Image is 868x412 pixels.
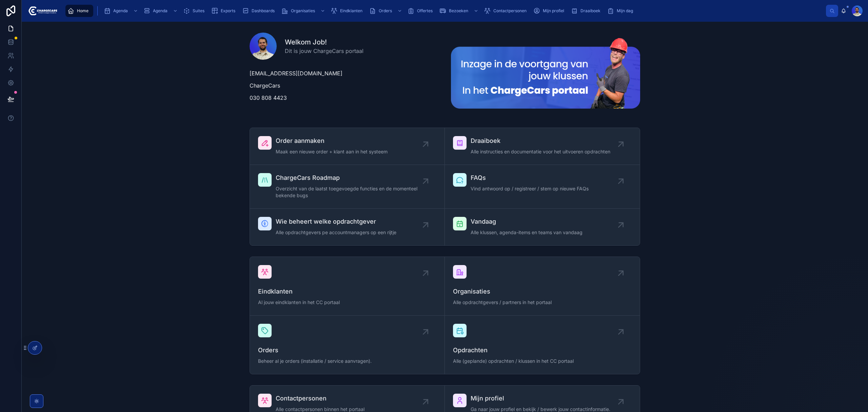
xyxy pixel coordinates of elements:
[605,5,638,17] a: Mijn dag
[329,5,367,17] a: Eindklanten
[471,136,610,146] span: Draaiboek
[367,5,406,17] a: Orders
[406,5,437,17] a: Offertes
[27,5,57,16] img: App logo
[493,8,527,14] span: Contactpersonen
[250,128,445,165] a: Order aanmakenMaak een nieuwe order + klant aan in het systeem
[453,358,632,364] span: Alle (geplande) opdrachten / klussen in het CC portaal
[279,5,329,17] a: Organisaties
[141,5,181,17] a: Agenda
[617,8,633,14] span: Mijn dag
[285,47,363,55] span: Dit is jouw ChargeCars portaal
[276,185,426,199] span: Overzicht van de laatst toegevoegde functies en de momenteel bekende bugs
[258,358,436,364] span: Beheer al je orders (installatie / service aanvragen).
[445,316,640,374] a: OpdrachtenAlle (geplande) opdrachten / klussen in het CC portaal
[276,229,396,236] span: Alle opdrachtgevers pe accountmanagers op een rijtje
[471,229,583,236] span: Alle klussen, agenda-items en teams van vandaag
[240,5,279,17] a: Dashboards
[471,394,610,403] span: Mijn profiel
[193,8,204,14] span: Suites
[543,8,564,14] span: Mijn profiel
[340,8,362,14] span: Eindklanten
[250,316,445,374] a: OrdersBeheer al je orders (installatie / service aanvragen).
[471,185,589,192] span: Vind antwoord op / registreer / stem op nieuwe FAQs
[276,148,388,155] span: Maak een nieuwe order + klant aan in het systeem
[453,345,632,355] span: Opdrachten
[417,8,433,14] span: Offertes
[449,8,468,14] span: Bezoeken
[102,5,141,17] a: Agenda
[258,287,436,296] span: Eindklanten
[276,173,426,183] span: ChargeCars Roadmap
[65,5,93,17] a: Home
[77,8,88,14] span: Home
[209,5,240,17] a: Exports
[453,299,632,306] span: Alle opdrachtgevers / partners in het portaal
[250,209,445,245] a: Wie beheert welke opdrachtgeverAlle opdrachtgevers pe accountmanagers op een rijtje
[445,257,640,316] a: OrganisatiesAlle opdrachtgevers / partners in het portaal
[531,5,569,17] a: Mijn profiel
[221,8,235,14] span: Exports
[471,148,610,155] span: Alle instructies en documentatie voor het uitvoeren opdrachten
[445,128,640,165] a: DraaiboekAlle instructies en documentatie voor het uitvoeren opdrachten
[471,217,583,226] span: Vandaag
[250,69,439,77] p: [EMAIL_ADDRESS][DOMAIN_NAME]
[258,345,436,355] span: Orders
[153,8,167,14] span: Agenda
[291,8,315,14] span: Organisaties
[181,5,209,17] a: Suites
[252,8,275,14] span: Dashboards
[250,257,445,316] a: EindklantenAl jouw eindklanten in het CC portaal
[285,37,363,47] h1: Welkom Job!
[250,81,439,90] p: ChargeCars
[445,165,640,209] a: FAQsVind antwoord op / registreer / stem op nieuwe FAQs
[482,5,531,17] a: Contactpersonen
[276,136,388,146] span: Order aanmaken
[250,165,445,209] a: ChargeCars RoadmapOverzicht van de laatst toegevoegde functies en de momenteel bekende bugs
[379,8,392,14] span: Orders
[471,173,589,183] span: FAQs
[569,5,605,17] a: Draaiboek
[276,394,364,403] span: Contactpersonen
[437,5,482,17] a: Bezoeken
[63,3,826,18] div: scrollable content
[258,299,436,306] span: Al jouw eindklanten in het CC portaal
[276,217,396,226] span: Wie beheert welke opdrachtgever
[453,287,632,296] span: Organisaties
[445,209,640,245] a: VandaagAlle klussen, agenda-items en teams van vandaag
[250,94,439,102] p: 030 808 4423
[451,38,640,109] img: 23681-Frame-213-(2).png
[580,8,600,14] span: Draaiboek
[113,8,128,14] span: Agenda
